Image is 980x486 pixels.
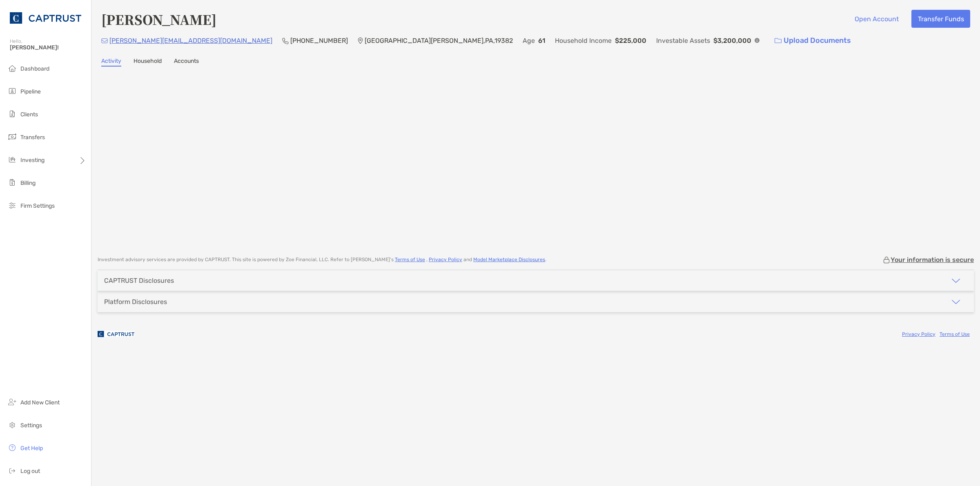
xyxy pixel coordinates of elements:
a: Privacy Policy [429,257,462,262]
span: Clients [20,111,38,118]
p: $3,200,000 [713,36,751,46]
img: dashboard icon [7,63,17,73]
img: investing icon [7,155,17,164]
a: Privacy Policy [902,331,935,337]
span: Dashboard [20,65,49,72]
p: [GEOGRAPHIC_DATA][PERSON_NAME] , PA , 19382 [365,36,513,46]
a: Upload Documents [769,32,856,49]
span: Billing [20,180,36,186]
div: Platform Disclosures [104,298,167,306]
h4: [PERSON_NAME] [101,10,216,29]
img: Info Icon [755,38,759,43]
a: Terms of Use [395,257,425,262]
img: clients icon [7,109,17,119]
button: Transfer Funds [911,10,970,28]
span: Transfers [20,134,45,141]
img: transfers icon [7,132,17,142]
p: [PERSON_NAME][EMAIL_ADDRESS][DOMAIN_NAME] [109,36,272,46]
img: settings icon [7,420,17,430]
a: Accounts [174,58,199,67]
a: Model Marketplace Disclosures [473,257,545,262]
img: Location Icon [358,38,363,44]
span: Settings [20,422,42,429]
img: logout icon [7,466,17,475]
span: Investing [20,157,45,164]
img: button icon [775,38,782,44]
img: icon arrow [951,276,961,286]
img: get-help icon [7,443,17,453]
span: Pipeline [20,88,41,95]
a: Household [134,58,162,67]
img: firm-settings icon [7,200,17,210]
p: Age [523,36,535,46]
img: Phone Icon [282,38,289,44]
span: Firm Settings [20,202,55,209]
span: Add New Client [20,399,60,406]
a: Terms of Use [940,331,970,337]
span: [PERSON_NAME]! [10,44,86,51]
a: Activity [101,58,121,67]
p: Investable Assets [656,36,710,46]
img: billing icon [7,178,17,187]
img: add_new_client icon [7,397,17,407]
img: pipeline icon [7,86,17,96]
img: Email Icon [101,38,108,43]
button: Open Account [848,10,905,28]
p: Your information is secure [891,256,974,264]
img: CAPTRUST Logo [10,3,81,33]
img: icon arrow [951,297,961,307]
span: Get Help [20,445,43,452]
p: $225,000 [615,36,646,46]
p: Investment advisory services are provided by CAPTRUST . This site is powered by Zoe Financial, LL... [98,257,546,263]
p: [PHONE_NUMBER] [290,36,348,46]
div: CAPTRUST Disclosures [104,277,174,284]
span: Log out [20,468,40,475]
p: 61 [538,36,545,46]
p: Household Income [555,36,612,46]
img: company logo [98,325,134,343]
